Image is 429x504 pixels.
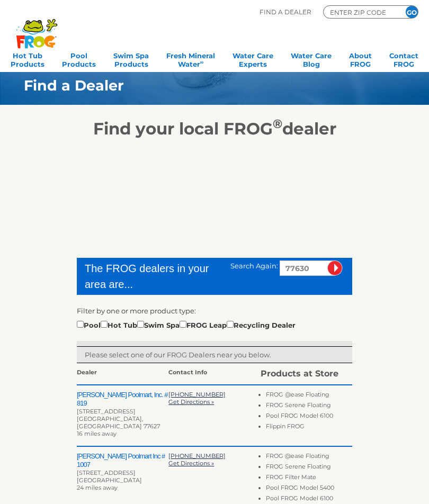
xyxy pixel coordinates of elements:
[389,48,418,69] a: ContactFROG
[24,77,380,94] h1: Find a Dealer
[266,452,352,463] li: FROG @ease Floating
[77,469,168,476] div: [STREET_ADDRESS]
[85,260,218,292] div: The FROG dealers in your area are...
[8,119,421,139] h2: Find your local FROG dealer
[266,412,352,422] li: Pool FROG Model 6100
[77,408,168,415] div: [STREET_ADDRESS]
[200,59,204,65] sup: ∞
[166,48,215,69] a: Fresh MineralWater∞
[77,452,168,469] h2: [PERSON_NAME] Poolmart Inc # 1007
[77,368,168,379] div: Dealer
[168,391,226,398] a: [PHONE_NUMBER]
[85,349,344,360] p: Please select one of our FROG Dealers near you below.
[273,116,282,131] sup: ®
[266,484,352,494] li: Pool FROG Model 5400
[62,48,96,69] a: PoolProducts
[77,476,168,484] div: [GEOGRAPHIC_DATA]
[77,415,168,430] div: [GEOGRAPHIC_DATA], [GEOGRAPHIC_DATA] 77627
[266,422,352,433] li: Flippin FROG
[291,48,332,69] a: Water CareBlog
[260,5,311,19] p: Find A Dealer
[266,391,352,401] li: FROG @ease Floating
[266,473,352,484] li: FROG Filter Mate
[77,430,117,437] span: 16 miles away
[406,6,418,18] input: GO
[77,484,118,491] span: 24 miles away
[233,48,273,69] a: Water CareExperts
[349,48,372,69] a: AboutFROG
[168,398,214,406] a: Get Directions »
[113,48,149,69] a: Swim SpaProducts
[77,391,168,408] h2: [PERSON_NAME] Poolmart, Inc. # 819
[11,5,63,49] img: Frog Products Logo
[77,305,196,316] label: Filter by one or more product type:
[230,262,278,270] span: Search Again:
[168,460,214,467] a: Get Directions »
[266,401,352,412] li: FROG Serene Floating
[77,319,296,330] div: Pool Hot Tub Swim Spa FROG Leap Recycling Dealer
[266,463,352,473] li: FROG Serene Floating
[11,48,44,69] a: Hot TubProducts
[168,452,226,460] a: [PHONE_NUMBER]
[168,368,260,379] div: Contact Info
[327,260,343,276] input: Submit
[261,368,352,379] div: Products at Store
